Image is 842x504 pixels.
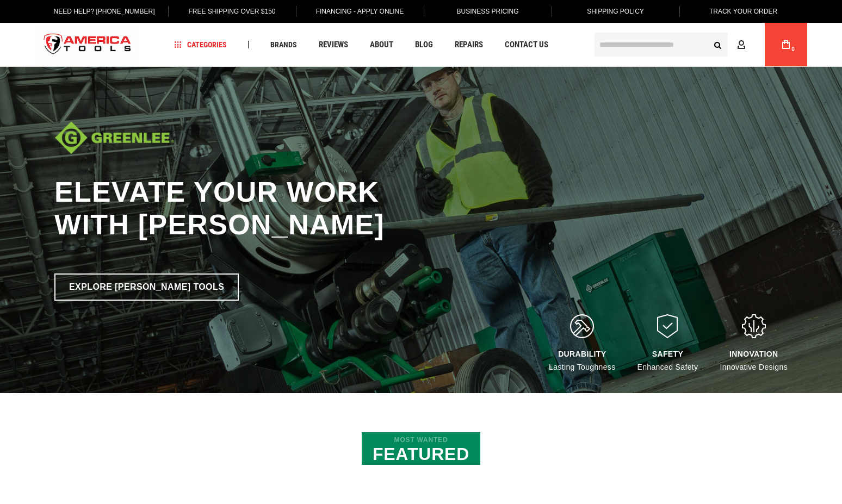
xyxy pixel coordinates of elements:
[637,350,698,371] div: Enhanced Safety
[373,436,469,444] span: Most Wanted
[505,41,548,49] span: Contact Us
[35,24,140,65] a: store logo
[791,46,795,52] span: 0
[410,38,438,52] a: Blog
[720,350,788,371] div: Innovative Designs
[776,23,796,66] a: 0
[370,41,393,49] span: About
[270,41,297,48] span: Brands
[362,432,480,465] h2: Featured
[587,8,644,15] span: Shipping Policy
[549,350,615,371] div: Lasting Toughness
[54,273,239,301] a: Explore [PERSON_NAME] Tools
[314,38,353,52] a: Reviews
[415,41,433,49] span: Blog
[637,350,698,358] div: Safety
[319,41,348,49] span: Reviews
[35,24,140,65] img: America Tools
[455,41,483,49] span: Repairs
[265,38,302,52] a: Brands
[707,34,728,55] button: Search
[170,38,232,52] a: Categories
[54,121,174,154] img: Diablo logo
[549,350,615,358] div: DURABILITY
[720,350,788,358] div: Innovation
[175,41,227,48] span: Categories
[365,38,398,52] a: About
[450,38,488,52] a: Repairs
[54,176,544,241] h1: Elevate Your Work with [PERSON_NAME]
[500,38,553,52] a: Contact Us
